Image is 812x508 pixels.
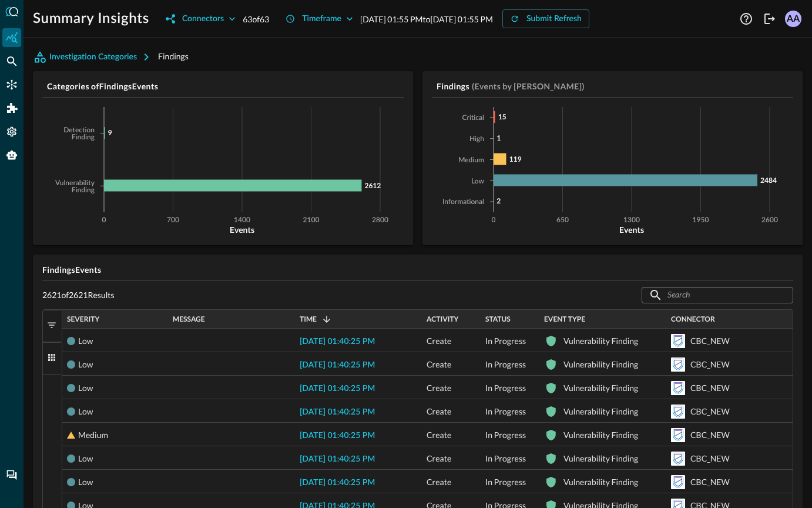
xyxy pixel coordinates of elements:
tspan: Critical [462,115,484,122]
tspan: 1950 [693,217,709,224]
span: In Progress [485,329,526,353]
h5: Categories of Findings Events [47,81,404,92]
svg: Carbon Black Cloud [671,475,685,489]
tspan: 0 [102,217,106,224]
tspan: 2484 [760,176,777,185]
tspan: 1 [496,133,501,142]
tspan: 2600 [761,217,778,224]
tspan: High [469,136,484,143]
div: Connectors [182,12,224,26]
tspan: Finding [72,187,95,194]
h5: (Events by [PERSON_NAME]) [472,81,585,92]
span: [DATE] 01:40:25 PM [300,432,375,440]
h5: Findings [437,81,469,92]
button: Investigation Categories [33,48,158,66]
div: CBC_NEW [690,329,730,353]
div: CBC_NEW [690,447,730,470]
div: Settings [2,122,21,141]
tspan: 15 [498,112,506,121]
div: Connectors [2,75,21,94]
tspan: 650 [556,217,569,224]
div: Low [78,376,93,400]
div: Vulnerability Finding [563,447,638,470]
div: Vulnerability Finding [563,400,638,423]
span: [DATE] 01:40:25 PM [300,408,375,416]
div: Vulnerability Finding [563,376,638,400]
div: CBC_NEW [690,376,730,400]
div: Low [78,447,93,470]
tspan: 2100 [303,217,320,224]
svg: Carbon Black Cloud [671,357,685,372]
span: Message [173,315,205,323]
span: In Progress [485,353,526,376]
tspan: 9 [108,128,112,137]
span: Create [427,470,451,494]
button: Timeframe [279,9,360,28]
tspan: Detection [63,127,95,134]
tspan: 700 [167,217,179,224]
svg: Carbon Black Cloud [671,381,685,395]
span: [DATE] 01:40:25 PM [300,455,375,463]
div: Medium [78,423,108,447]
div: CBC_NEW [690,353,730,376]
tspan: Events [230,225,254,235]
div: Addons [3,99,22,118]
tspan: 2800 [372,217,388,224]
span: Create [427,447,451,470]
div: CBC_NEW [690,400,730,423]
div: Timeframe [302,12,341,26]
span: Status [485,315,511,323]
span: Connector [671,315,715,323]
tspan: 0 [492,217,496,224]
span: [DATE] 01:40:25 PM [300,385,375,393]
span: In Progress [485,447,526,470]
span: Create [427,353,451,376]
span: Activity [427,315,458,323]
button: Help [737,9,756,28]
span: In Progress [485,376,526,400]
h1: Summary Insights [33,9,149,28]
span: In Progress [485,470,526,494]
span: In Progress [485,400,526,423]
span: In Progress [485,423,526,447]
tspan: Finding [72,134,95,141]
div: Low [78,400,93,423]
div: Low [78,353,93,376]
div: AA [785,11,801,27]
tspan: Medium [458,157,484,164]
tspan: Vulnerability [55,180,95,187]
button: Logout [760,9,779,28]
span: [DATE] 01:40:25 PM [300,479,375,487]
span: [DATE] 01:40:25 PM [300,361,375,369]
div: Vulnerability Finding [563,470,638,494]
tspan: Events [619,225,644,235]
div: Low [78,329,93,353]
span: Create [427,400,451,423]
button: Connectors [159,9,243,28]
div: Vulnerability Finding [563,329,638,353]
span: Create [427,329,451,353]
h5: Findings Events [42,264,793,276]
p: 2621 of 2621 Results [42,290,115,300]
svg: Carbon Black Cloud [671,452,685,466]
div: CBC_NEW [690,423,730,447]
span: Time [300,315,317,323]
div: Summary Insights [2,28,21,47]
div: Vulnerability Finding [563,353,638,376]
span: Severity [67,315,99,323]
span: Findings [158,51,189,61]
tspan: 1300 [623,217,640,224]
tspan: 2 [496,196,501,205]
span: [DATE] 01:40:25 PM [300,337,375,346]
tspan: Low [471,178,485,185]
span: Event Type [544,315,585,323]
svg: Carbon Black Cloud [671,405,685,419]
svg: Carbon Black Cloud [671,334,685,348]
svg: Carbon Black Cloud [671,428,685,442]
span: Create [427,423,451,447]
span: Create [427,376,451,400]
p: 63 of 63 [243,13,269,25]
tspan: 1400 [234,217,250,224]
div: CBC_NEW [690,470,730,494]
button: Submit Refresh [502,9,589,28]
